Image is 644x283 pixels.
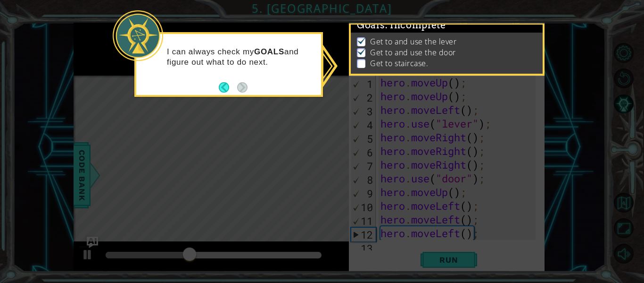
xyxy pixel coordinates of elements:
[385,19,446,31] span: : Incomplete
[237,82,248,93] button: Next
[370,36,456,47] p: Get to and use the lever
[167,47,314,68] p: I can always check my and figure out what to do next.
[370,47,456,58] p: Get to and use the door
[357,19,446,31] span: Goals
[357,36,366,44] img: Check mark for checkbox
[219,82,237,93] button: Back
[370,58,428,69] p: Get to staircase.
[357,47,366,55] img: Check mark for checkbox
[254,47,284,56] strong: GOALS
